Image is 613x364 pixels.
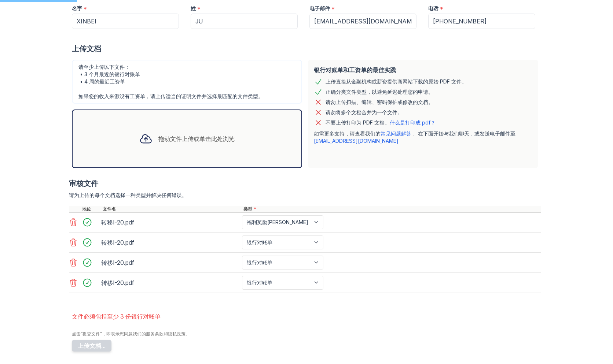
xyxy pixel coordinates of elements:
a: 什么是打印成 pdf？ [390,119,436,126]
font: 类型 [243,206,252,212]
div: 转移I-20.pdf [101,237,239,248]
div: 请至少上传以下文件： • 3 个月最近的银行对账单 • 4 周的最近工资单 如果您的收入来源没有工资单，请上传适当的证明文件并选择最匹配的文件类型。 [72,60,302,104]
div: 转移I-20.pdf [101,257,239,268]
div: 转移I-20.pdf [101,277,239,289]
a: 常见问题解答 [381,130,411,137]
label: 姓 [191,5,196,12]
button: 上传文档... [72,340,111,352]
div: 上传直接从金融机构或薪资提供商网站下载的原始 PDF 文件。 [326,77,467,86]
div: 文件名 [101,206,242,212]
div: 正确分类文件类型，以避免延迟处理您的申请。 [326,88,433,96]
a: [EMAIL_ADDRESS][DOMAIN_NAME] [314,138,399,144]
label: 电话 [428,5,438,12]
a: 服务条款 [146,331,164,337]
div: 转移I-20.pdf [101,216,239,228]
font: 点击“提交文件”，即表示您同意我们的 和 [72,331,190,337]
div: 地位 [81,206,101,212]
div: 审核文件 [69,178,541,189]
li: 文件必须包括至少 3 份银行对账单 [72,309,541,324]
div: 拖动文件上传或单击此处浏览 [158,134,235,143]
div: 请勿上传扫描、编辑、密码保护或修改的文档。 [326,98,433,107]
font: 不要上传打印为 PDF 文档。 [326,119,436,126]
div: 请为上传的每个文档选择一种类型并解决任何错误。 [69,192,541,199]
label: 电子邮件 [309,5,330,12]
label: 名字 [72,5,82,12]
a: 隐私政策。 [168,331,190,337]
div: 请勿将多个文档合并为一个文件。 [326,108,403,117]
div: 上传文档 [72,44,541,54]
font: 如需更多支持，请查看我们的 ， 在下面开始与我们聊天，或发送电子邮件至 [314,130,515,144]
div: 银行对账单和工资单的最佳实践 [314,66,532,74]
